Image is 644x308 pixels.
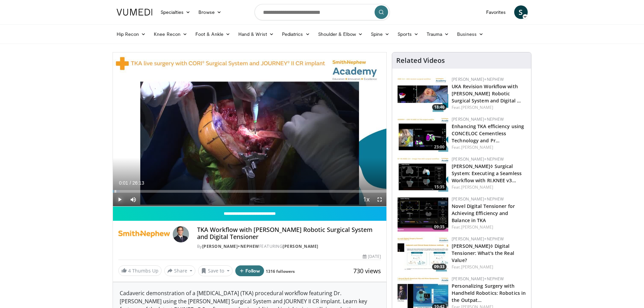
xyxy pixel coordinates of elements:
a: Specialties [157,5,195,19]
span: 09:35 [432,224,447,230]
div: [DATE] [363,254,381,260]
a: [PERSON_NAME]+Nephew [452,196,504,202]
a: Hand & Wrist [234,27,278,41]
a: 15:35 [398,156,448,192]
a: [PERSON_NAME]+Nephew [452,276,504,282]
a: Trauma [423,27,453,41]
div: By FEATURING [197,243,381,250]
a: [PERSON_NAME]+Nephew [452,116,504,122]
a: Shoulder & Elbow [314,27,367,41]
a: 1316 followers [266,268,295,274]
img: 6906a9b6-27f2-4396-b1b2-551f54defe1e.150x105_q85_crop-smart_upscale.jpg [398,196,448,232]
a: Knee Recon [150,27,191,41]
a: 09:35 [398,196,448,232]
img: 72f8c4c6-2ed0-4097-a262-5c97cbbe0685.150x105_q85_crop-smart_upscale.jpg [398,236,448,271]
span: 26:13 [132,180,144,186]
button: Follow [235,265,264,276]
span: 15:35 [432,184,447,190]
a: [PERSON_NAME]◊ Surgical System: Executing a Seamless Workflow with RI.KNEE v3… [452,163,522,184]
a: Personalizing Surgery with Handheld Robotics: Robotics in the Outpat… [452,283,526,303]
a: Hip Recon [113,27,150,41]
a: Favorites [482,5,510,19]
div: Progress Bar [113,190,387,193]
a: Sports [393,27,423,41]
img: VuMedi Logo [117,9,152,16]
a: [PERSON_NAME] [461,144,493,150]
a: [PERSON_NAME]+Nephew [202,243,259,249]
span: 730 views [353,267,381,275]
a: Business [453,27,487,41]
a: S [514,5,528,19]
a: [PERSON_NAME]+Nephew [452,76,504,82]
span: 09:33 [432,264,447,270]
a: Browse [194,5,225,19]
a: 4 Thumbs Up [118,265,162,276]
a: UKA Revision Workflow with [PERSON_NAME] Robotic Surgical System and Digital … [452,83,521,104]
button: Mute [126,193,140,206]
a: [PERSON_NAME] [461,224,493,230]
button: Fullscreen [373,193,386,206]
a: 18:40 [398,76,448,112]
div: Feat. [452,104,526,111]
button: Save to [198,265,233,276]
video-js: Video Player [113,52,387,207]
a: [PERSON_NAME]◊ Digital Tensioner: What's the Real Value? [452,243,514,263]
img: 50c97ff3-26b0-43aa-adeb-5f1249a916fc.150x105_q85_crop-smart_upscale.jpg [398,156,448,192]
a: [PERSON_NAME] [461,184,493,190]
a: Spine [367,27,393,41]
h4: Related Videos [396,56,445,65]
a: Novel Digital Tensioner for Achieving Efficiency and Balance in TKA [452,203,515,223]
a: [PERSON_NAME]+Nephew [452,236,504,242]
div: Feat. [452,264,526,270]
span: 18:40 [432,104,447,110]
input: Search topics, interventions [255,4,390,20]
span: / [130,180,131,186]
a: Enhancing TKA efficiency using CONCELOC Cementless Technology and Pr… [452,123,524,144]
span: 23:00 [432,144,447,150]
img: cad15a82-7a4e-4d99-8f10-ac9ee335d8e8.150x105_q85_crop-smart_upscale.jpg [398,116,448,152]
button: Play [113,193,126,206]
a: 23:00 [398,116,448,152]
img: Smith+Nephew [118,226,170,242]
img: Avatar [173,226,189,242]
div: Feat. [452,184,526,190]
a: Foot & Ankle [191,27,234,41]
span: 0:01 [119,180,128,186]
span: 4 [128,267,131,274]
img: 02205603-5ba6-4c11-9b25-5721b1ef82fa.150x105_q85_crop-smart_upscale.jpg [398,76,448,112]
a: Pediatrics [278,27,314,41]
a: [PERSON_NAME] [283,243,318,249]
a: [PERSON_NAME] [461,104,493,110]
a: [PERSON_NAME] [461,264,493,270]
div: Feat. [452,224,526,230]
button: Share [164,265,196,276]
div: Feat. [452,144,526,150]
button: Playback Rate [359,193,373,206]
a: [PERSON_NAME]+Nephew [452,156,504,162]
h4: TKA Workflow with [PERSON_NAME] Robotic Surgical System and Digital Tensioner [197,226,381,241]
a: 09:33 [398,236,448,271]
